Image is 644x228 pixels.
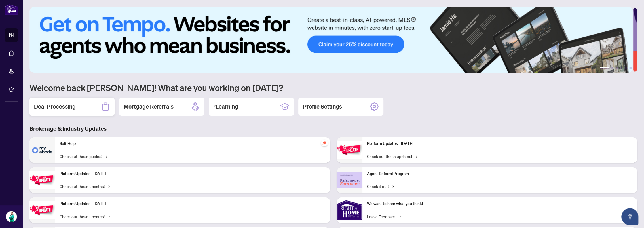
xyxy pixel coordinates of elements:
[29,125,637,133] h3: Brokerage & Industry Updates
[600,67,609,69] button: 1
[60,153,107,159] a: Check out these guides!→
[107,183,110,189] span: →
[621,208,638,225] button: Open asap
[321,140,328,146] span: pushpin
[60,171,326,177] p: Platform Updates - [DATE]
[29,82,637,93] h1: Welcome back [PERSON_NAME]! What are you working on [DATE]?
[104,153,107,159] span: →
[60,201,326,207] p: Platform Updates - [DATE]
[29,7,633,73] img: Slide 0
[303,103,342,111] h2: Profile Settings
[367,171,633,177] p: Agent Referral Program
[29,137,55,163] img: Self-Help
[34,103,76,111] h2: Deal Processing
[60,141,326,147] p: Self-Help
[629,67,632,69] button: 6
[29,171,55,189] img: Platform Updates - September 16, 2025
[611,67,613,69] button: 2
[367,213,401,219] a: Leave Feedback→
[5,4,18,15] img: logo
[60,213,110,219] a: Check out these updates!→
[391,183,394,189] span: →
[367,201,633,207] p: We want to hear what you think!
[107,213,110,219] span: →
[367,153,417,159] a: Check out these updates!→
[616,67,618,69] button: 3
[60,183,110,189] a: Check out these updates!→
[367,183,394,189] a: Check it out!→
[124,103,174,111] h2: Mortgage Referrals
[398,213,401,219] span: →
[620,67,622,69] button: 4
[414,153,417,159] span: →
[337,197,362,223] img: We want to hear what you think!
[337,172,362,188] img: Agent Referral Program
[337,141,362,159] img: Platform Updates - June 23, 2025
[29,201,55,219] img: Platform Updates - July 21, 2025
[367,141,633,147] p: Platform Updates - [DATE]
[213,103,238,111] h2: rLearning
[625,67,627,69] button: 5
[6,211,17,222] img: Profile Icon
